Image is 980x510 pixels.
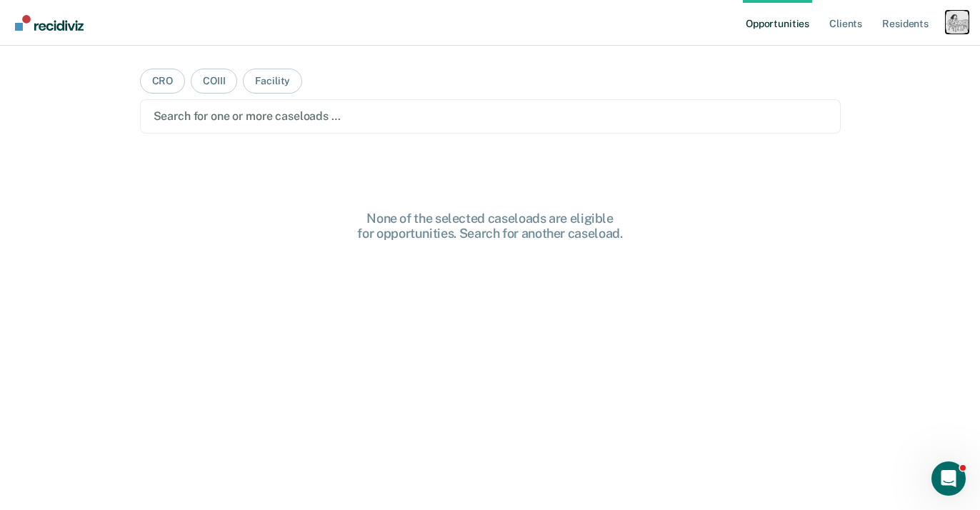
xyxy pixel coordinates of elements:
[261,211,719,241] div: None of the selected caseloads are eligible for opportunities. Search for another caseload.
[243,69,302,94] button: Facility
[15,15,84,31] img: Recidiviz
[931,461,966,496] iframe: Intercom live chat
[946,11,969,34] button: Profile dropdown button
[191,69,237,94] button: COIII
[140,69,186,94] button: CRO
